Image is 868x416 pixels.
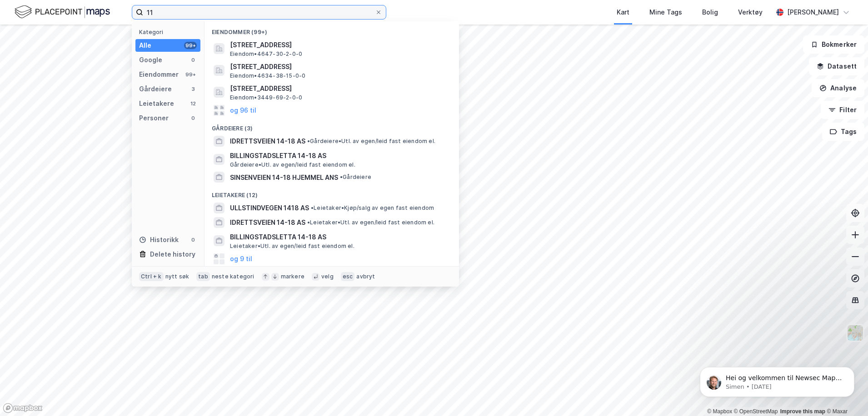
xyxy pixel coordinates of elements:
[311,204,314,211] span: •
[341,272,355,281] div: esc
[190,100,197,107] div: 12
[307,138,435,145] span: Gårdeiere • Utl. av egen/leid fast eiendom el.
[809,57,864,75] button: Datasett
[205,184,459,201] div: Leietakere (12)
[649,7,682,18] div: Mine Tags
[702,7,718,18] div: Bolig
[139,29,200,35] div: Kategori
[143,5,375,19] input: Søk på adresse, matrikkel, gårdeiere, leietakere eller personer
[230,217,305,228] span: IDRETTSVEIEN 14-18 AS
[3,403,43,413] a: Mapbox homepage
[230,150,448,161] span: BILLINGSTADSLETTA 14-18 AS
[205,118,459,134] div: Gårdeiere (3)
[230,232,448,243] span: BILLINGSTADSLETTA 14-18 AS
[822,123,864,141] button: Tags
[230,161,355,168] span: Gårdeiere • Utl. av egen/leid fast eiendom el.
[150,249,195,260] div: Delete history
[787,7,839,18] div: [PERSON_NAME]
[734,408,778,415] a: OpenStreetMap
[139,113,169,124] div: Personer
[139,84,172,94] div: Gårdeiere
[321,273,334,280] div: velg
[139,54,162,65] div: Google
[812,79,864,97] button: Analyse
[230,172,338,183] span: SINSENVEIEN 14-18 HJEMMEL ANS
[780,408,825,415] a: Improve this map
[311,204,434,212] span: Leietaker • Kjøp/salg av egen fast eiendom
[707,408,732,415] a: Mapbox
[230,40,448,50] span: [STREET_ADDRESS]
[139,40,151,51] div: Alle
[184,71,197,78] div: 99+
[230,61,448,72] span: [STREET_ADDRESS]
[847,324,864,342] img: Z
[205,21,459,38] div: Eiendommer (99+)
[196,272,210,281] div: tab
[230,94,302,101] span: Eiendom • 3449-69-2-0-0
[212,273,254,280] div: neste kategori
[230,136,305,147] span: IDRETTSVEIEN 14-18 AS
[821,101,864,119] button: Filter
[340,173,343,180] span: •
[686,348,868,411] iframe: Intercom notifications message
[230,243,354,250] span: Leietaker • Utl. av egen/leid fast eiendom el.
[230,72,305,79] span: Eiendom • 4634-38-15-0-0
[184,42,197,49] div: 99+
[139,272,164,281] div: Ctrl + k
[165,273,190,280] div: nytt søk
[15,4,110,20] img: logo.f888ab2527a4732fd821a326f86c7f29.svg
[307,219,310,226] span: •
[307,138,310,144] span: •
[617,7,629,18] div: Kart
[738,7,763,18] div: Verktøy
[340,173,371,181] span: Gårdeiere
[281,273,304,280] div: markere
[190,56,197,64] div: 0
[230,105,256,116] button: og 96 til
[307,219,434,226] span: Leietaker • Utl. av egen/leid fast eiendom el.
[356,273,375,280] div: avbryt
[190,236,197,243] div: 0
[230,83,448,94] span: [STREET_ADDRESS]
[230,50,302,58] span: Eiendom • 4647-30-2-0-0
[139,234,179,245] div: Historikk
[139,98,174,109] div: Leietakere
[139,69,179,80] div: Eiendommer
[190,114,197,122] div: 0
[803,35,864,54] button: Bokmerker
[190,85,197,93] div: 3
[230,253,252,264] button: og 9 til
[230,203,309,213] span: ULLSTINDVEGEN 1418 AS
